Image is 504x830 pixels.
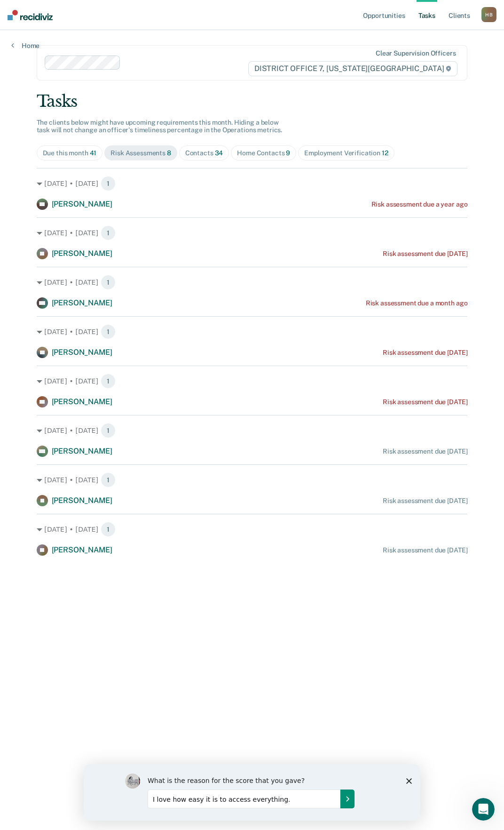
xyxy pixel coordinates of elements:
span: 1 [101,423,116,438]
div: Risk assessment due [DATE] [383,349,467,357]
div: Risk assessment due [DATE] [383,546,467,554]
span: 1 [101,324,116,339]
div: [DATE] • [DATE] 1 [37,522,468,537]
div: Employment Verification [304,149,388,157]
div: Home Contacts [237,149,290,157]
div: [DATE] • [DATE] 1 [37,225,468,240]
div: Tasks [37,92,468,111]
span: DISTRICT OFFICE 7, [US_STATE][GEOGRAPHIC_DATA] [248,61,457,76]
span: [PERSON_NAME] [52,545,112,554]
div: [DATE] • [DATE] 1 [37,324,468,339]
iframe: Intercom live chat [472,798,495,821]
button: HB [481,7,496,22]
div: Risk assessment due a year ago [371,200,468,208]
div: Risk assessment due [DATE] [383,497,467,505]
span: 1 [101,472,116,487]
span: 8 [167,149,171,157]
span: 12 [382,149,388,157]
div: [DATE] • [DATE] 1 [37,423,468,438]
div: Risk assessment due a month ago [366,299,468,307]
span: [PERSON_NAME] [52,249,112,258]
div: [DATE] • [DATE] 1 [37,472,468,487]
span: [PERSON_NAME] [52,496,112,505]
iframe: Survey by Kim from Recidiviz [84,764,420,821]
span: [PERSON_NAME] [52,397,112,406]
div: Contacts [185,149,223,157]
span: 1 [101,374,116,389]
span: 1 [101,522,116,537]
div: Risk assessment due [DATE] [383,250,467,258]
span: 1 [101,176,116,191]
div: Due this month [43,149,97,157]
span: 34 [215,149,223,157]
span: [PERSON_NAME] [52,298,112,307]
div: [DATE] • [DATE] 1 [37,275,468,290]
span: 9 [286,149,290,157]
div: Risk assessment due [DATE] [383,398,467,406]
span: 1 [101,225,116,240]
a: Home [11,41,39,50]
div: [DATE] • [DATE] 1 [37,374,468,389]
span: [PERSON_NAME] [52,200,112,208]
img: Recidiviz [8,10,53,20]
div: Risk Assessments [110,149,171,157]
div: Risk assessment due [DATE] [383,447,467,455]
span: 1 [101,275,116,290]
span: 41 [90,149,97,157]
span: [PERSON_NAME] [52,348,112,357]
span: [PERSON_NAME] [52,447,112,455]
div: Clear supervision officers [376,49,456,57]
div: [DATE] • [DATE] 1 [37,176,468,191]
span: The clients below might have upcoming requirements this month. Hiding a below task will not chang... [37,119,283,134]
div: H B [481,7,496,22]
